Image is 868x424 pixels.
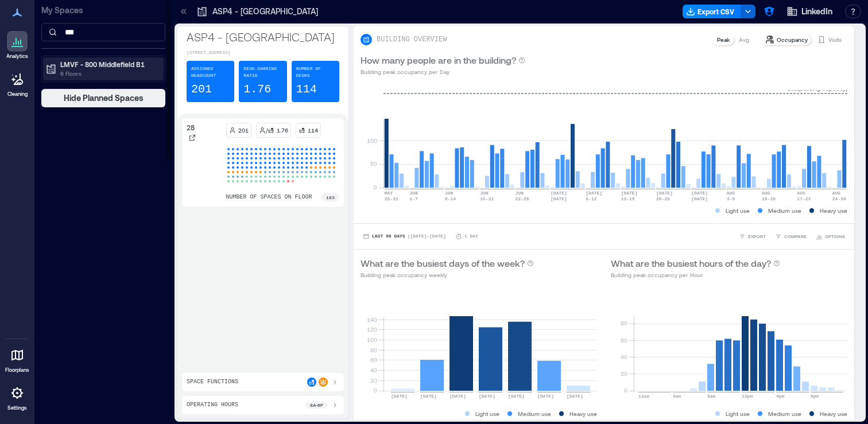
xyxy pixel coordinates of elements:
p: Light use [475,409,499,418]
p: Heavy use [569,409,597,418]
text: 8am [707,394,716,399]
text: [DATE] [449,394,466,399]
text: JUN [410,190,418,196]
p: 1 Day [464,233,478,240]
p: Assigned Headcount [191,65,230,79]
tspan: 120 [367,326,377,333]
text: [DATE] [479,394,495,399]
text: [DATE] [537,394,554,399]
tspan: 0 [374,387,377,394]
text: 22-28 [516,196,529,201]
text: 4am [673,394,681,399]
text: MAY [385,190,393,196]
button: COMPARE [773,231,809,242]
p: 201 [238,126,249,135]
text: 8pm [811,394,819,399]
p: 114 [308,126,318,135]
p: number of spaces on floor [226,193,312,202]
p: Medium use [518,409,551,418]
p: What are the busiest hours of the day? [611,256,771,270]
p: How many people are in the building? [361,53,516,67]
text: 8-14 [445,196,456,201]
tspan: 0 [624,387,627,394]
p: Visits [828,35,842,44]
tspan: 100 [367,137,377,144]
tspan: 50 [370,160,377,167]
p: ASP4 - [GEOGRAPHIC_DATA] [187,29,339,45]
p: 6 Floors [60,69,157,78]
p: 1.76 [277,126,288,135]
tspan: 60 [370,356,377,363]
p: LMVF - 800 Middlefield B1 [60,60,157,69]
text: 6-12 [586,196,596,201]
text: 4pm [776,394,785,399]
p: Heavy use [820,206,847,215]
text: 12am [638,394,649,399]
tspan: 40 [370,367,377,374]
button: Hide Planned Spaces [41,89,165,107]
span: Hide Planned Spaces [64,92,144,104]
text: [DATE] [691,190,708,196]
text: 25-31 [385,196,398,201]
text: [DATE] [621,190,638,196]
p: 183 [326,194,335,201]
button: OPTIONS [813,231,847,242]
tspan: 40 [621,353,627,360]
text: AUG [832,190,841,196]
tspan: 80 [621,320,627,326]
p: Avg [739,35,749,44]
p: Settings [7,404,27,411]
a: Settings [3,379,31,415]
tspan: 140 [367,316,377,322]
text: AUG [762,190,770,196]
p: What are the busiest days of the week? [361,256,525,270]
p: Occupancy [777,35,808,44]
span: LinkedIn [801,6,832,17]
button: LinkedIn [783,2,836,21]
p: 114 [296,81,317,98]
p: 8a - 6p [310,402,323,409]
p: Building peak occupancy per Day [361,67,525,76]
a: Floorplans [2,341,33,377]
span: EXPORT [748,233,766,240]
button: Last 90 Days |[DATE]-[DATE] [361,231,448,242]
text: JUN [516,190,524,196]
text: 13-19 [621,196,635,201]
p: / [266,126,268,135]
text: [DATE] [551,196,567,201]
span: COMPARE [784,233,807,240]
p: Floorplans [5,367,29,374]
text: [DATE] [656,190,673,196]
p: 28 [187,123,195,132]
a: Cleaning [3,65,32,101]
text: [DATE] [551,190,567,196]
p: Peak [717,35,730,44]
text: JUN [480,190,489,196]
text: 20-26 [656,196,670,201]
p: ASP4 - [GEOGRAPHIC_DATA] [212,6,318,17]
tspan: 0 [374,184,377,190]
text: [DATE] [420,394,437,399]
p: Operating Hours [187,400,238,410]
text: [DATE] [691,196,708,201]
text: 12pm [742,394,753,399]
tspan: 60 [621,337,627,344]
text: JUN [445,190,454,196]
span: OPTIONS [825,233,845,240]
p: Medium use [768,409,801,418]
p: Medium use [768,206,801,215]
p: 1.76 [243,81,271,98]
p: Cleaning [7,91,28,98]
tspan: 100 [367,336,377,343]
text: [DATE] [391,394,408,399]
text: 3-9 [727,196,735,201]
tspan: 20 [370,377,377,384]
p: Desk-sharing ratio [243,65,282,79]
p: My Spaces [41,5,165,16]
text: 24-30 [832,196,846,201]
p: Light use [726,409,750,418]
p: BUILDING OVERVIEW [377,35,447,44]
tspan: 80 [370,347,377,353]
text: 17-23 [797,196,811,201]
text: [DATE] [567,394,583,399]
